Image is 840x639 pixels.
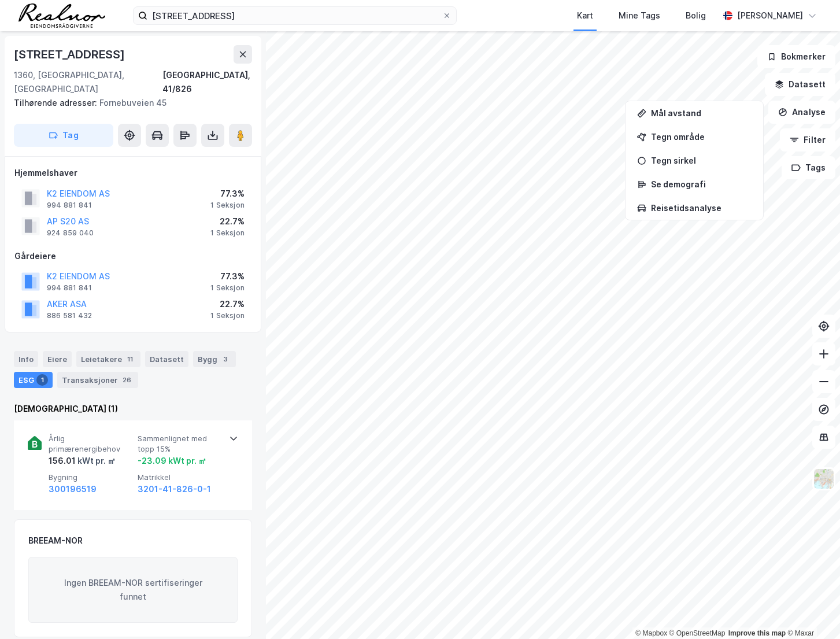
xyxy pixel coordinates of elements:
div: 22.7% [210,297,245,311]
a: OpenStreetMap [669,629,726,637]
button: Tag [14,124,113,147]
img: Z [813,468,835,490]
div: 22.7% [210,215,245,228]
div: Tegn sirkel [651,156,752,165]
div: Kart [577,9,593,23]
div: BREEAM-NOR [28,534,83,548]
iframe: Chat Widget [782,583,840,639]
div: Kontrollprogram for chat [782,583,840,639]
button: Filter [780,128,835,152]
div: 1 [36,374,48,386]
div: Mine Tags [619,9,660,23]
div: 77.3% [210,269,245,283]
button: Bokmerker [757,45,835,68]
span: Tilhørende adresser: [14,98,99,108]
div: 1 Seksjon [210,201,245,210]
div: 1 Seksjon [210,228,245,238]
div: 886 581 432 [47,311,92,320]
div: Leietakere [76,351,140,367]
div: 3 [220,353,231,365]
div: 1360, [GEOGRAPHIC_DATA], [GEOGRAPHIC_DATA] [14,68,162,96]
img: realnor-logo.934646d98de889bb5806.png [18,3,105,28]
a: Improve this map [728,629,786,637]
button: 300196519 [49,482,97,496]
div: [GEOGRAPHIC_DATA], 41/826 [162,68,252,96]
div: kWt pr. ㎡ [76,454,116,468]
div: 156.01 [49,454,116,468]
a: Mapbox [635,629,667,637]
div: 77.3% [210,187,245,201]
span: Matrikkel [138,472,222,482]
div: Bygg [193,351,236,367]
div: -23.09 kWt pr. ㎡ [138,454,206,468]
div: 26 [120,374,134,386]
div: ESG [14,372,53,388]
div: Ingen BREEAM-NOR sertifiseringer funnet [28,557,238,623]
div: Info [14,351,38,367]
div: Reisetidsanalyse [651,203,752,213]
button: 3201-41-826-0-1 [138,482,211,496]
div: Gårdeiere [14,249,251,263]
div: 994 881 841 [47,201,92,210]
div: Mål avstand [651,108,752,118]
div: Transaksjoner [57,372,138,388]
button: Datasett [765,73,835,96]
div: [PERSON_NAME] [737,9,803,23]
div: Eiere [43,351,72,367]
div: [DEMOGRAPHIC_DATA] (1) [14,402,252,416]
div: 924 859 040 [47,228,94,238]
div: Datasett [145,351,188,367]
button: Tags [782,156,835,179]
div: Fornebuveien 45 [14,96,243,110]
div: Tegn område [651,132,752,142]
div: 11 [124,353,136,365]
div: Hjemmelshaver [14,166,251,180]
button: Analyse [768,101,835,124]
div: Bolig [686,9,706,23]
div: 994 881 841 [47,283,92,293]
span: Bygning [49,472,133,482]
span: Årlig primærenergibehov [49,434,133,454]
div: Se demografi [651,179,752,189]
div: 1 Seksjon [210,283,245,293]
span: Sammenlignet med topp 15% [138,434,222,454]
div: [STREET_ADDRESS] [14,45,127,64]
input: Søk på adresse, matrikkel, gårdeiere, leietakere eller personer [147,7,442,24]
div: 1 Seksjon [210,311,245,320]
